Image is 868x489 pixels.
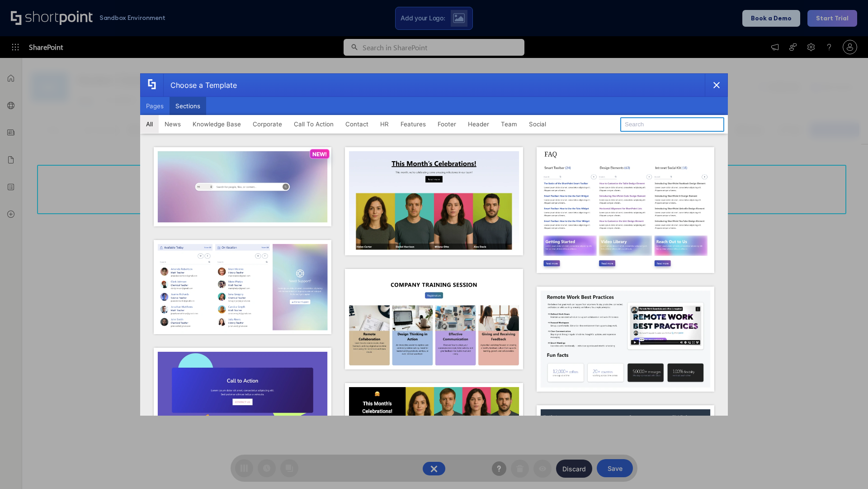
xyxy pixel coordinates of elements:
[340,115,374,133] button: Contact
[823,446,868,489] iframe: Chat Widget
[163,74,237,96] div: Choose a Template
[288,115,340,133] button: Call To Action
[140,73,728,416] div: template selector
[432,115,462,133] button: Footer
[620,117,724,132] input: Search
[247,115,288,133] button: Corporate
[170,97,206,115] button: Sections
[523,115,552,133] button: Social
[140,97,170,115] button: Pages
[312,151,327,158] p: NEW!
[159,115,187,133] button: News
[395,115,432,133] button: Features
[140,115,159,133] button: All
[495,115,523,133] button: Team
[374,115,395,133] button: HR
[462,115,495,133] button: Header
[187,115,247,133] button: Knowledge Base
